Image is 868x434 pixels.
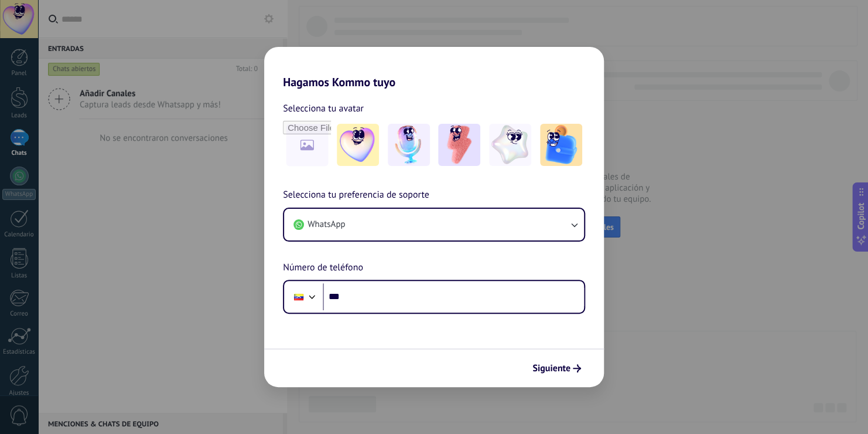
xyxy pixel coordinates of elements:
[527,358,586,378] button: Siguiente
[283,260,363,276] span: Número de teléfono
[388,124,430,166] img: -2.jpeg
[532,364,570,372] span: Siguiente
[438,124,480,166] img: -3.jpeg
[307,219,345,230] span: WhatsApp
[283,188,429,203] span: Selecciona tu preferencia de soporte
[489,124,531,166] img: -4.jpeg
[288,284,310,309] div: Venezuela: + 58
[540,124,582,166] img: -5.jpeg
[284,209,584,240] button: WhatsApp
[337,124,379,166] img: -1.jpeg
[264,47,604,89] h2: Hagamos Kommo tuyo
[283,101,364,116] span: Selecciona tu avatar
